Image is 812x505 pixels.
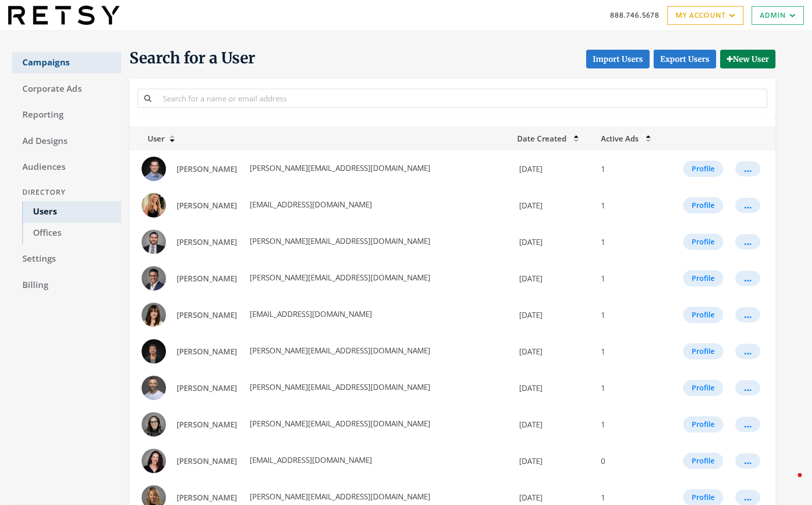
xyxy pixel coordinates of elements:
[595,443,664,479] td: 0
[744,387,752,388] div: ...
[586,50,650,68] button: Import Users
[683,270,723,286] button: Profile
[142,449,166,473] img: Amy Kaplan profile
[744,241,752,242] div: ...
[248,163,430,173] span: [PERSON_NAME][EMAIL_ADDRESS][DOMAIN_NAME]
[595,406,664,443] td: 1
[248,345,430,355] span: [PERSON_NAME][EMAIL_ADDRESS][DOMAIN_NAME]
[595,333,664,370] td: 1
[157,89,767,107] input: Search for a name or email address
[735,271,760,286] button: ...
[12,104,121,126] a: Reporting
[683,453,723,469] button: Profile
[22,201,121,223] a: Users
[22,223,121,244] a: Offices
[248,382,430,392] span: [PERSON_NAME][EMAIL_ADDRESS][DOMAIN_NAME]
[511,297,595,333] td: [DATE]
[142,266,166,291] img: Adam Hizme profile
[595,224,664,260] td: 1
[683,416,723,432] button: Profile
[744,351,752,352] div: ...
[511,151,595,187] td: [DATE]
[170,452,244,471] a: [PERSON_NAME]
[177,237,237,247] span: [PERSON_NAME]
[248,491,430,501] span: [PERSON_NAME][EMAIL_ADDRESS][DOMAIN_NAME]
[8,6,120,24] img: Adwerx
[744,497,752,498] div: ...
[735,417,760,432] button: ...
[683,197,723,213] button: Profile
[683,307,723,323] button: Profile
[654,50,716,68] a: Export Users
[129,48,255,68] span: Search for a User
[744,205,752,206] div: ...
[170,196,244,215] a: [PERSON_NAME]
[511,406,595,443] td: [DATE]
[142,376,166,400] img: Alex Smith profile
[177,419,237,429] span: [PERSON_NAME]
[136,133,164,143] span: User
[12,248,121,270] a: Settings
[683,380,723,396] button: Profile
[177,273,237,283] span: [PERSON_NAME]
[683,161,723,177] button: Profile
[601,133,638,143] span: Active Ads
[170,233,244,251] a: [PERSON_NAME]
[777,471,802,495] iframe: Intercom live chat
[595,297,664,333] td: 1
[735,453,760,468] button: ...
[170,160,244,178] a: [PERSON_NAME]
[177,383,237,393] span: [PERSON_NAME]
[744,424,752,425] div: ...
[511,443,595,479] td: [DATE]
[735,380,760,395] button: ...
[12,157,121,178] a: Audiences
[177,164,237,174] span: [PERSON_NAME]
[720,50,775,68] button: New User
[177,346,237,356] span: [PERSON_NAME]
[12,183,121,202] div: Directory
[248,199,372,209] span: [EMAIL_ADDRESS][DOMAIN_NAME]
[142,193,166,218] img: Abby Mayes profile
[511,187,595,224] td: [DATE]
[595,370,664,406] td: 1
[595,187,664,224] td: 1
[248,272,430,282] span: [PERSON_NAME][EMAIL_ADDRESS][DOMAIN_NAME]
[610,10,659,20] a: 888.746.5678
[752,6,804,25] a: Admin
[177,200,237,210] span: [PERSON_NAME]
[12,79,121,100] a: Corporate Ads
[177,310,237,320] span: [PERSON_NAME]
[142,339,166,364] img: Alex Jones profile
[735,161,760,176] button: ...
[248,236,430,246] span: [PERSON_NAME][EMAIL_ADDRESS][DOMAIN_NAME]
[170,379,244,398] a: [PERSON_NAME]
[517,133,566,143] span: Date Created
[744,460,752,461] div: ...
[12,52,121,74] a: Campaigns
[595,260,664,297] td: 1
[744,278,752,279] div: ...
[683,234,723,250] button: Profile
[683,343,723,359] button: Profile
[744,168,752,169] div: ...
[744,314,752,315] div: ...
[511,260,595,297] td: [DATE]
[595,151,664,187] td: 1
[248,418,430,428] span: [PERSON_NAME][EMAIL_ADDRESS][DOMAIN_NAME]
[170,269,244,288] a: [PERSON_NAME]
[511,333,595,370] td: [DATE]
[142,230,166,254] img: Adam Bailey profile
[142,157,166,181] img: Aaron Church profile
[248,455,372,465] span: [EMAIL_ADDRESS][DOMAIN_NAME]
[142,412,166,437] img: Alma Klechak profile
[142,303,166,327] img: Aleca Sayler profile
[170,342,244,361] a: [PERSON_NAME]
[735,344,760,359] button: ...
[170,306,244,324] a: [PERSON_NAME]
[12,275,121,296] a: Billing
[667,6,743,25] a: My Account
[177,492,237,502] span: [PERSON_NAME]
[735,490,760,505] button: ...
